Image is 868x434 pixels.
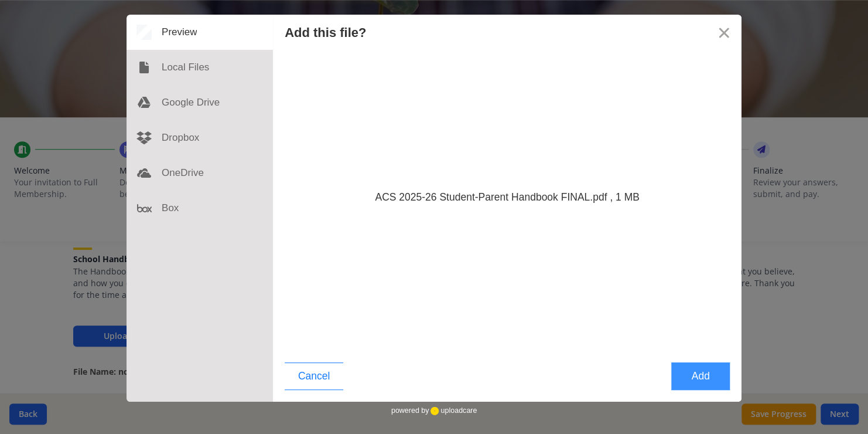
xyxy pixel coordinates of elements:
[375,190,639,205] div: ACS 2025-26 Student-Parent Handbook FINAL.pdf , 1 MB
[127,85,273,120] div: Google Drive
[127,50,273,85] div: Local Files
[671,362,730,390] button: Add
[127,15,273,50] div: Preview
[706,15,741,50] button: Close
[429,406,477,415] a: uploadcare
[127,155,273,191] div: OneDrive
[285,362,343,390] button: Cancel
[127,191,273,226] div: Box
[391,402,477,419] div: powered by
[127,120,273,155] div: Dropbox
[285,25,366,40] div: Add this file?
